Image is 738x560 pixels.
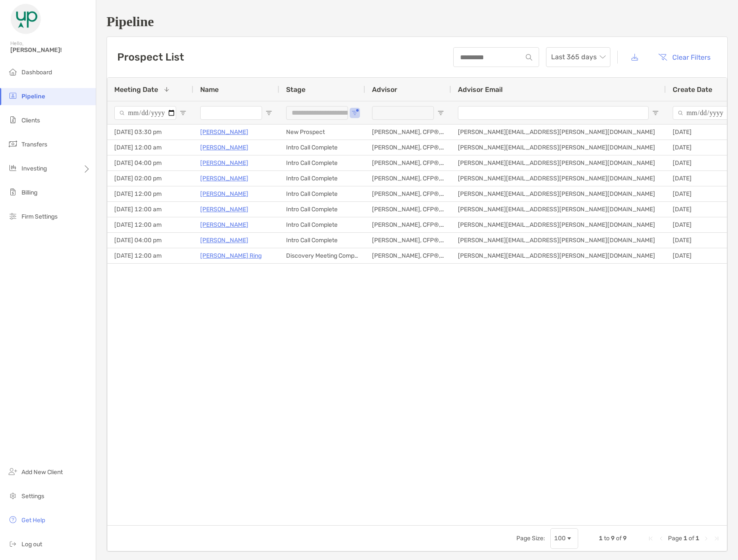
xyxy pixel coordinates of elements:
div: [PERSON_NAME], CFP®, MSF [365,186,451,201]
span: 1 [599,535,603,542]
div: [PERSON_NAME], CFP®, MSF [365,217,451,232]
span: Dashboard [21,69,52,76]
span: Settings [21,493,44,500]
div: [PERSON_NAME][EMAIL_ADDRESS][PERSON_NAME][DOMAIN_NAME] [451,186,666,201]
img: firm-settings icon [8,211,18,221]
div: [PERSON_NAME], CFP®, MSF [365,233,451,248]
span: Pipeline [21,93,45,100]
img: pipeline icon [8,91,18,101]
div: Intro Call Complete [279,140,365,155]
button: Clear Filters [652,48,717,67]
span: Get Help [21,517,45,524]
span: to [604,535,610,542]
button: Open Filter Menu [265,110,272,116]
img: Zoe Logo [10,3,41,34]
a: [PERSON_NAME] [200,142,248,153]
span: Firm Settings [21,213,58,220]
img: logout icon [8,539,18,549]
h1: Pipeline [107,14,728,30]
a: [PERSON_NAME] [200,235,248,246]
div: [DATE] 12:00 pm [107,186,193,201]
span: of [689,535,694,542]
div: 100 [554,535,566,542]
div: Page Size [550,528,578,549]
div: [DATE] 04:00 pm [107,155,193,170]
a: [PERSON_NAME] [200,158,248,168]
img: clients icon [8,115,18,125]
div: [PERSON_NAME][EMAIL_ADDRESS][PERSON_NAME][DOMAIN_NAME] [451,217,666,232]
div: Intro Call Complete [279,155,365,170]
a: [PERSON_NAME] [200,127,248,137]
button: Open Filter Menu [180,110,186,116]
span: of [616,535,622,542]
div: Discovery Meeting Complete [279,248,365,263]
span: 1 [683,535,687,542]
a: [PERSON_NAME] [200,189,248,199]
p: [PERSON_NAME] Ring [200,250,262,261]
input: Meeting Date Filter Input [114,106,176,120]
span: Name [200,85,219,94]
span: Add New Client [21,469,63,476]
div: Intro Call Complete [279,217,365,232]
div: [PERSON_NAME][EMAIL_ADDRESS][PERSON_NAME][DOMAIN_NAME] [451,248,666,263]
div: [DATE] 04:00 pm [107,233,193,248]
div: [DATE] 03:30 pm [107,125,193,140]
div: [PERSON_NAME][EMAIL_ADDRESS][PERSON_NAME][DOMAIN_NAME] [451,155,666,170]
a: [PERSON_NAME] [200,219,248,230]
img: settings icon [8,490,18,501]
div: [PERSON_NAME], CFP®, MSF [365,171,451,186]
input: Create Date Filter Input [673,106,735,120]
input: Advisor Email Filter Input [458,106,649,120]
a: [PERSON_NAME] [200,204,248,215]
span: Stage [286,85,305,94]
div: Intro Call Complete [279,202,365,217]
div: Intro Call Complete [279,171,365,186]
div: New Prospect [279,125,365,140]
a: [PERSON_NAME] [200,173,248,184]
div: [PERSON_NAME], CFP®, MSF [365,140,451,155]
div: Intro Call Complete [279,186,365,201]
button: Open Filter Menu [652,110,659,116]
span: 9 [611,535,615,542]
button: Open Filter Menu [437,110,444,116]
div: First Page [647,535,654,542]
input: Name Filter Input [200,106,262,120]
div: [PERSON_NAME], CFP®, MSF [365,202,451,217]
div: [PERSON_NAME][EMAIL_ADDRESS][PERSON_NAME][DOMAIN_NAME] [451,202,666,217]
img: get-help icon [8,514,18,525]
div: [DATE] 12:00 am [107,140,193,155]
img: dashboard icon [8,67,18,77]
span: 1 [695,535,699,542]
div: [PERSON_NAME][EMAIL_ADDRESS][PERSON_NAME][DOMAIN_NAME] [451,125,666,140]
span: Billing [21,189,37,196]
span: Clients [21,117,40,124]
div: [DATE] 12:00 am [107,202,193,217]
span: [PERSON_NAME]! [10,46,91,54]
div: Intro Call Complete [279,233,365,248]
img: transfers icon [8,139,18,149]
img: billing icon [8,187,18,197]
span: Log out [21,541,42,548]
h3: Prospect List [117,51,184,63]
img: input icon [526,54,532,61]
div: [PERSON_NAME], CFP®, MSF [365,125,451,140]
div: [DATE] 12:00 am [107,217,193,232]
span: Transfers [21,141,47,148]
img: investing icon [8,163,18,173]
span: Advisor [372,85,397,94]
div: [PERSON_NAME][EMAIL_ADDRESS][PERSON_NAME][DOMAIN_NAME] [451,140,666,155]
span: Meeting Date [114,85,158,94]
button: Open Filter Menu [351,110,358,116]
span: 9 [623,535,627,542]
span: Create Date [673,85,712,94]
div: Page Size: [516,535,545,542]
div: Last Page [713,535,720,542]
